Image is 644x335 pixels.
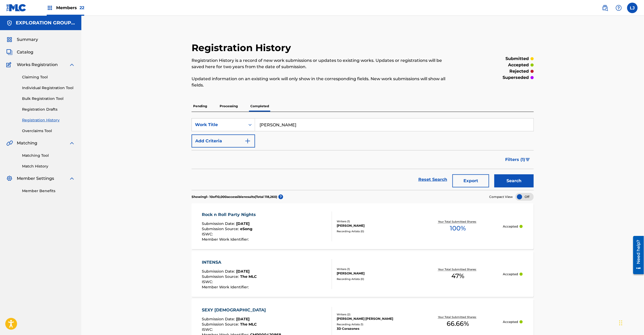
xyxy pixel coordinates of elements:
img: help [616,5,622,11]
a: Registration Drafts [22,107,75,112]
span: Catalog [17,49,33,55]
div: [PERSON_NAME] [PERSON_NAME] [337,316,413,321]
span: Submission Date : [202,221,236,226]
span: Submission Source : [202,226,240,231]
div: Recording Artists ( 0 ) [337,229,413,233]
span: 66.66 % [447,319,469,328]
a: Member Benefits [22,188,75,194]
img: filter [526,158,530,161]
span: [DATE] [236,269,250,274]
span: 100 % [450,224,466,233]
div: Writers ( 2 ) [337,312,413,316]
p: accepted [508,62,529,68]
span: Submission Source : [202,274,240,279]
p: superseded [503,74,529,81]
a: SummarySummary [6,36,38,43]
span: [DATE] [236,317,250,321]
p: submitted [506,56,529,62]
form: Search Form [192,118,534,190]
span: Members [56,5,84,11]
span: ISWC : [202,232,214,236]
div: Rock n Roll Party Nights [202,212,258,218]
div: [PERSON_NAME] [337,223,413,228]
p: Your Total Submitted Shares: [438,315,478,319]
div: Help [614,3,624,13]
p: Processing [218,101,239,112]
p: Accepted [503,224,518,229]
p: rejected [510,68,529,74]
img: Top Rightsholders [47,5,53,11]
div: SEXY [DEMOGRAPHIC_DATA] [202,307,281,313]
span: eSong [240,226,252,231]
span: Member Work Identifier : [202,285,250,289]
h2: Registration History [192,42,294,54]
a: Bulk Registration Tool [22,96,75,101]
div: [PERSON_NAME] [337,271,413,276]
p: Accepted [503,272,518,277]
button: Export [452,174,489,187]
span: Works Registration [17,62,58,68]
div: User Menu [627,3,638,13]
p: Pending [192,101,209,112]
div: Writers ( 1 ) [337,219,413,223]
div: INTENSA [202,259,257,266]
a: CatalogCatalog [6,49,33,55]
span: Summary [17,36,38,43]
span: ISWC : [202,327,214,332]
span: Compact View [489,194,513,199]
span: 22 [80,5,84,10]
div: Recording Artists ( 1 ) [337,322,413,326]
span: ISWC : [202,279,214,284]
p: Your Total Submitted Shares: [438,220,478,224]
img: Member Settings [6,175,13,182]
p: Accepted [503,320,518,324]
img: expand [69,175,75,182]
div: Work Title [195,122,242,128]
span: Submission Date : [202,317,236,321]
img: expand [69,140,75,146]
img: MLC Logo [6,4,27,12]
a: Public Search [600,3,610,13]
img: Accounts [6,20,13,26]
img: Summary [6,36,13,43]
span: ? [278,194,283,199]
img: Matching [6,140,13,146]
a: Reset Search [416,174,450,185]
span: The MLC [240,322,257,327]
h5: EXPLORATION GROUP LLC [16,20,75,26]
div: 3D Corazones [337,326,413,331]
img: Catalog [6,49,13,55]
p: Showing 1 - 10 of 10,000 accessible results (Total 118,260 ) [192,194,277,199]
span: Submission Date : [202,269,236,274]
span: [DATE] [236,221,250,226]
img: expand [69,62,75,68]
img: 9d2ae6d4665cec9f34b9.svg [245,138,251,144]
iframe: Chat Widget [618,310,644,335]
p: Updated information on an existing work will only show in the corresponding fields. New work subm... [192,76,455,88]
span: Member Settings [17,175,54,182]
a: Claiming Tool [22,74,75,80]
iframe: Resource Center [629,234,644,276]
div: Writers ( 1 ) [337,267,413,271]
div: Recording Artists ( 0 ) [337,277,413,281]
a: Registration History [22,117,75,123]
button: Filters (1) [502,153,534,166]
span: The MLC [240,274,257,279]
span: Matching [17,140,37,146]
a: Match History [22,164,75,169]
button: Add Criteria [192,134,255,148]
a: Overclaims Tool [22,128,75,134]
p: Registration History is a record of new work submissions or updates to existing works. Updates or... [192,57,455,70]
a: INTENSASubmission Date:[DATE]Submission Source:The MLCISWC:Member Work Identifier:Writers (1)[PER... [192,251,534,297]
img: Works Registration [6,62,13,68]
span: Submission Source : [202,322,240,327]
p: Completed [249,101,271,112]
a: Rock n Roll Party NightsSubmission Date:[DATE]Submission Source:eSongISWC:Member Work Identifier:... [192,203,534,249]
img: search [602,5,608,11]
div: Drag [619,315,622,331]
a: Matching Tool [22,153,75,158]
a: Individual Registration Tool [22,85,75,91]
